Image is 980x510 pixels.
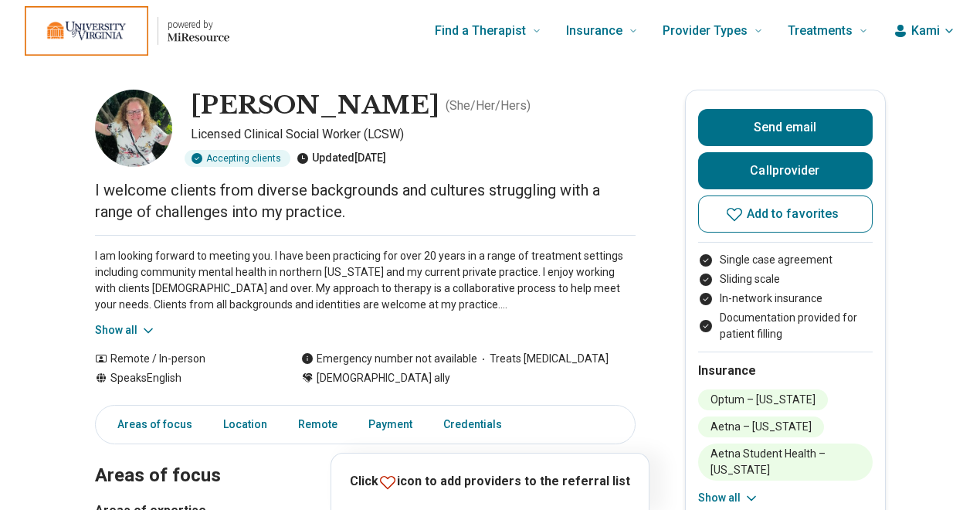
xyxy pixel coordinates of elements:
li: Aetna Student Health – [US_STATE] [698,444,873,481]
li: In-network insurance [698,291,873,307]
p: ( She/Her/Hers ) [446,97,531,115]
div: Emergency number not available [301,351,477,367]
span: Treats [MEDICAL_DATA] [477,351,609,367]
button: Add to favorites [698,195,873,233]
li: Sliding scale [698,271,873,287]
li: Aetna – [US_STATE] [698,416,824,437]
div: Updated [DATE] [297,150,386,167]
p: Licensed Clinical Social Worker (LCSW) [191,125,636,144]
p: Click icon to add providers to the referral list [350,472,630,491]
a: Remote [289,409,347,440]
span: Add to favorites [747,208,839,220]
a: Home page [25,6,229,56]
span: Provider Types [663,20,748,42]
h2: Insurance [698,362,873,380]
p: powered by [168,19,229,31]
ul: Payment options [698,252,873,342]
button: Show all [698,490,759,506]
a: Areas of focus [99,409,202,440]
a: Payment [359,409,422,440]
span: Treatments [788,20,853,42]
button: Kami [893,22,955,40]
a: Location [214,409,276,440]
h1: [PERSON_NAME] [191,90,439,122]
a: Credentials [434,409,521,440]
button: Send email [698,109,873,146]
button: Show all [95,322,156,338]
span: Find a Therapist [435,20,526,42]
p: I welcome clients from diverse backgrounds and cultures struggling with a range of challenges int... [95,179,636,223]
div: Remote / In-person [95,351,270,367]
li: Single case agreement [698,252,873,268]
div: Accepting clients [185,150,290,167]
img: Beverly Faught, Licensed Clinical Social Worker (LCSW) [95,90,172,167]
h2: Areas of focus [95,426,636,489]
li: Documentation provided for patient filling [698,310,873,342]
p: I am looking forward to meeting you. I have been practicing for over 20 years in a range of treat... [95,248,636,313]
span: Insurance [566,20,622,42]
button: Callprovider [698,152,873,189]
div: Speaks English [95,370,270,386]
li: Optum – [US_STATE] [698,389,828,410]
span: Kami [911,22,940,40]
span: [DEMOGRAPHIC_DATA] ally [317,370,450,386]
